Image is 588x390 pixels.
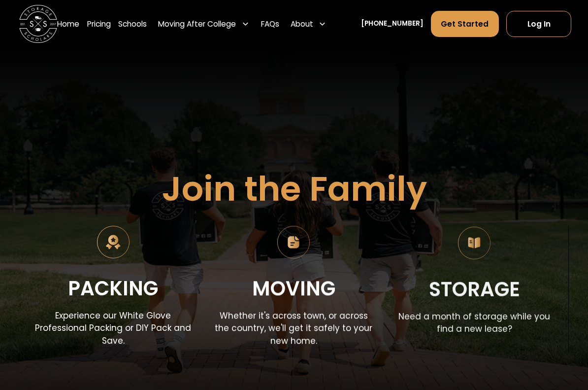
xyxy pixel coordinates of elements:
div: About [287,10,330,37]
a: Pricing [87,10,111,37]
p: Need a month of storage while you find a new lease? [395,311,553,336]
a: Home [57,10,79,37]
a: [PHONE_NUMBER] [361,19,424,29]
div: Packing [68,273,158,304]
a: FAQs [261,10,279,37]
img: Storage Scholars main logo [19,5,57,43]
div: Storage [429,274,520,305]
a: Get Started [431,11,499,36]
a: Log In [506,11,571,36]
div: Moving [252,273,335,304]
p: Whether it's across town, or across the country, we'll get it safely to your new home. [215,310,372,348]
a: Schools [118,10,147,37]
h1: Join the Family [162,170,427,208]
div: Moving After College [158,18,236,30]
div: About [291,18,313,30]
div: Moving After College [155,10,254,37]
p: Experience our White Glove Professional Packing or DIY Pack and Save. [34,310,192,348]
